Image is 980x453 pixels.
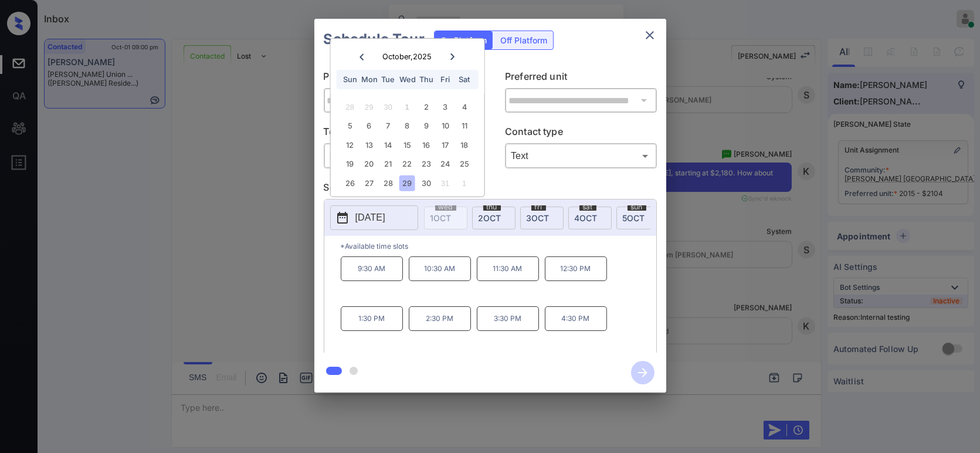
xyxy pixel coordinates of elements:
div: October , 2025 [382,52,432,61]
span: 3 OCT [527,213,550,223]
span: sun [628,204,646,211]
span: fri [531,204,546,211]
button: close [638,23,662,47]
div: Choose Friday, October 17th, 2025 [438,137,453,153]
div: Choose Tuesday, October 7th, 2025 [380,118,396,134]
div: Off Platform [494,31,553,49]
div: Choose Wednesday, October 15th, 2025 [399,137,415,153]
p: Contact type [505,124,657,143]
div: Choose Tuesday, October 14th, 2025 [380,137,396,153]
div: Choose Wednesday, October 8th, 2025 [399,118,415,134]
p: 10:30 AM [409,256,471,281]
button: btn-next [624,357,662,388]
div: In Person [327,146,473,165]
button: [DATE] [330,205,418,230]
p: 11:30 AM [477,256,539,281]
div: Not available Monday, September 29th, 2025 [361,99,377,115]
div: Choose Thursday, October 16th, 2025 [418,137,434,153]
p: 9:30 AM [341,256,403,281]
div: Fri [438,72,453,87]
span: thu [483,204,501,211]
div: Choose Monday, October 6th, 2025 [361,118,377,134]
div: Choose Friday, October 10th, 2025 [438,118,453,134]
div: Choose Friday, October 3rd, 2025 [438,99,453,115]
div: Choose Saturday, October 11th, 2025 [456,118,472,134]
div: Choose Wednesday, October 22nd, 2025 [399,156,415,172]
span: sat [579,204,596,211]
div: Not available Tuesday, September 30th, 2025 [380,99,396,115]
h2: Schedule Tour [314,19,434,60]
span: 2 OCT [479,213,501,223]
div: Tue [380,72,396,87]
div: Sat [456,72,472,87]
div: Not available Sunday, September 28th, 2025 [342,99,358,115]
div: date-select [472,207,516,229]
p: 3:30 PM [477,306,539,331]
div: Choose Thursday, October 30th, 2025 [418,175,434,191]
p: 4:30 PM [545,306,607,331]
div: Choose Saturday, October 25th, 2025 [456,156,472,172]
div: Choose Monday, October 27th, 2025 [361,175,377,191]
div: Choose Sunday, October 12th, 2025 [342,137,358,153]
div: Choose Thursday, October 9th, 2025 [418,118,434,134]
div: Choose Tuesday, October 28th, 2025 [380,175,396,191]
p: Preferred unit [505,69,657,88]
div: Choose Saturday, October 18th, 2025 [456,137,472,153]
div: On Platform [435,31,493,49]
div: Choose Wednesday, October 29th, 2025 [399,175,415,191]
div: date-select [520,207,564,229]
div: Choose Tuesday, October 21st, 2025 [380,156,396,172]
p: Tour type [324,124,476,143]
div: Not available Friday, October 31st, 2025 [438,175,453,191]
div: Thu [418,72,434,87]
div: Choose Sunday, October 19th, 2025 [342,156,358,172]
p: Preferred community [324,69,476,88]
span: 5 OCT [623,213,645,223]
div: Choose Thursday, October 23rd, 2025 [418,156,434,172]
p: 12:30 PM [545,256,607,281]
div: Choose Thursday, October 2nd, 2025 [418,99,434,115]
div: Choose Saturday, October 4th, 2025 [456,99,472,115]
div: Text [508,146,654,165]
p: 2:30 PM [409,306,471,331]
div: Not available Wednesday, October 1st, 2025 [399,99,415,115]
p: Select slot [324,180,657,199]
div: Choose Sunday, October 26th, 2025 [342,175,358,191]
div: Choose Sunday, October 5th, 2025 [342,118,358,134]
p: 1:30 PM [341,306,403,331]
div: Mon [361,72,377,87]
div: date-select [568,207,612,229]
div: date-select [616,207,660,229]
span: 4 OCT [575,213,598,223]
div: Sun [342,72,358,87]
div: Choose Friday, October 24th, 2025 [438,156,453,172]
p: [DATE] [355,211,385,225]
div: month 2025-10 [334,97,480,192]
div: Choose Monday, October 20th, 2025 [361,156,377,172]
div: Wed [399,72,415,87]
p: *Available time slots [341,236,656,256]
div: Not available Saturday, November 1st, 2025 [456,175,472,191]
div: Choose Monday, October 13th, 2025 [361,137,377,153]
